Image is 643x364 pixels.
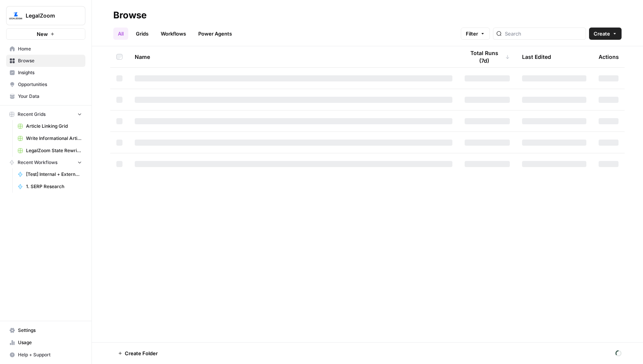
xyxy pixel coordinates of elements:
[522,46,551,67] div: Last Edited
[26,123,82,130] span: Article Linking Grid
[18,327,82,334] span: Settings
[6,6,85,25] button: Workspace: LegalZoom
[505,30,583,37] input: Search
[466,30,478,37] span: Filter
[14,145,85,157] a: LegalZoom State Rewrites Trust
[594,30,610,37] span: Create
[26,135,82,142] span: Write Informational Article
[18,111,46,118] span: Recent Grids
[6,157,85,168] button: Recent Workflows
[6,55,85,67] a: Browse
[125,349,158,357] span: Create Folder
[14,120,85,132] a: Article Linking Grid
[6,67,85,79] a: Insights
[589,28,622,40] button: Create
[18,93,82,100] span: Your Data
[6,109,85,120] button: Recent Grids
[6,90,85,102] a: Your Data
[14,168,85,180] a: [Test] Internal + External Link Addition
[18,81,82,88] span: Opportunities
[37,30,48,38] span: New
[113,347,162,359] button: Create Folder
[6,28,85,40] button: New
[465,46,510,67] div: Total Runs (7d)
[156,28,191,40] a: Workflows
[131,28,153,40] a: Grids
[18,69,82,76] span: Insights
[6,43,85,55] a: Home
[18,57,82,64] span: Browse
[14,132,85,145] a: Write Informational Article
[135,46,452,67] div: Name
[18,159,57,166] span: Recent Workflows
[113,9,147,21] div: Browse
[113,28,128,40] a: All
[9,9,23,23] img: LegalZoom Logo
[6,336,85,349] a: Usage
[6,78,85,91] a: Opportunities
[26,147,82,154] span: LegalZoom State Rewrites Trust
[26,183,82,190] span: 1. SERP Research
[26,12,72,19] span: LegalZoom
[18,45,82,52] span: Home
[599,46,619,67] div: Actions
[461,28,490,40] button: Filter
[6,324,85,336] a: Settings
[26,171,82,178] span: [Test] Internal + External Link Addition
[194,28,237,40] a: Power Agents
[14,180,85,193] a: 1. SERP Research
[18,339,82,346] span: Usage
[6,349,85,361] button: Help + Support
[18,351,82,358] span: Help + Support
